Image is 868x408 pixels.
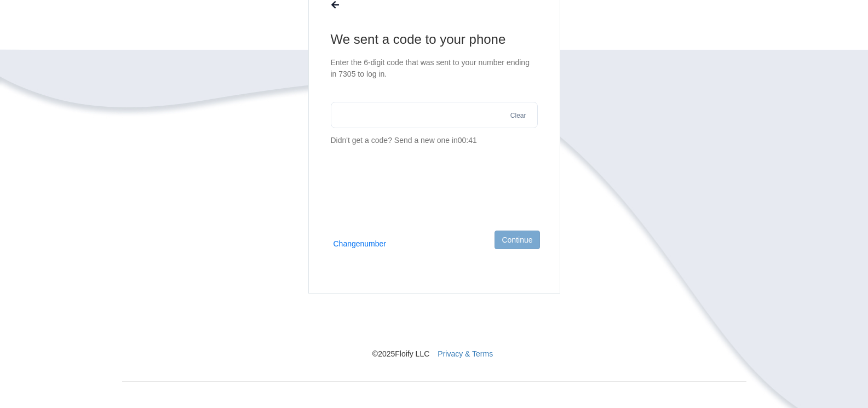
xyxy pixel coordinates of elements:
[331,31,538,48] h1: We sent a code to your phone
[438,349,493,358] a: Privacy & Terms
[394,136,477,145] span: Send a new one in 00:41
[331,135,538,146] p: Didn't get a code?
[507,111,530,121] button: Clear
[334,238,387,249] button: Changenumber
[331,57,538,80] p: Enter the 6-digit code that was sent to your number ending in 7305 to log in.
[122,294,746,359] nav: © 2025 Floify LLC
[495,231,539,249] button: Continue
